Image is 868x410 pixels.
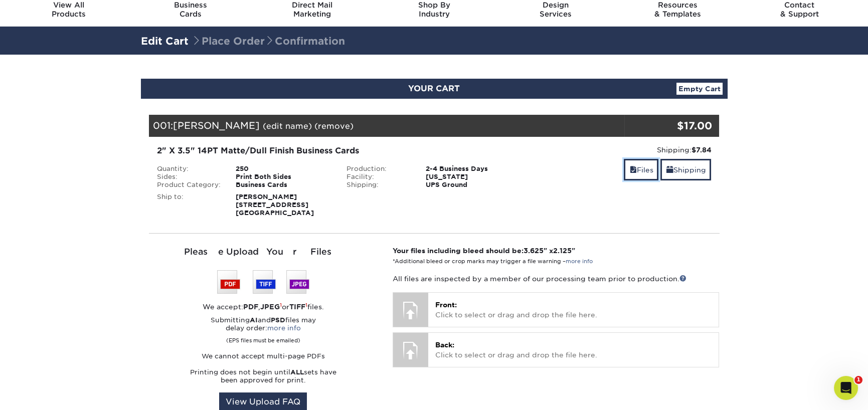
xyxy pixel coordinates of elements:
div: Facility: [339,173,418,181]
strong: JPEG [260,303,280,311]
span: Shop By [373,1,495,10]
div: Ship to: [149,193,229,217]
p: Printing does not begin until sets have been approved for print. [149,368,378,384]
div: & Templates [617,1,739,19]
span: Direct Mail [251,1,373,10]
div: 2" X 3.5" 14PT Matte/Dull Finish Business Cards [157,145,522,157]
div: 250 [228,165,339,173]
span: YOUR CART [408,84,460,93]
div: Quantity: [149,165,229,173]
strong: PSD [271,316,285,324]
iframe: Google Customer Reviews [3,379,85,406]
span: Business [129,1,251,10]
div: & Support [739,1,860,19]
div: UPS Ground [418,181,529,189]
span: 3.625 [524,247,544,255]
div: Production: [339,165,418,173]
a: (remove) [314,121,354,131]
small: *Additional bleed or crop marks may trigger a file warning – [393,258,593,265]
strong: [PERSON_NAME] [STREET_ADDRESS] [GEOGRAPHIC_DATA] [236,193,314,217]
div: We accept: , or files. [149,302,378,312]
span: Front: [435,301,457,309]
span: Back: [435,341,454,349]
a: more info [267,324,301,332]
p: Click to select or drag and drop the file here. [435,300,712,320]
p: All files are inspected by a member of our processing team prior to production. [393,274,719,284]
strong: $7.84 [691,146,711,154]
img: We accept: PSD, TIFF, or JPEG (JPG) [217,270,309,294]
div: 2-4 Business Days [418,165,529,173]
a: more info [566,258,593,265]
sup: 1 [280,302,282,308]
div: Print Both Sides [228,173,339,181]
div: Please Upload Your Files [149,246,378,259]
p: Submitting and files may delay order: [149,316,378,344]
strong: PDF [243,303,258,311]
strong: AI [250,316,258,324]
span: 1 [854,376,862,384]
div: Industry [373,1,495,19]
div: $17.00 [624,118,712,133]
div: [US_STATE] [418,173,529,181]
strong: ALL [290,368,304,376]
a: Edit Cart [141,35,189,47]
div: Shipping: [339,181,418,189]
a: (edit name) [263,121,312,131]
span: files [629,166,636,174]
p: We cannot accept multi-page PDFs [149,352,378,360]
span: Resources [617,1,739,10]
span: Contact [739,1,860,10]
span: Design [495,1,617,10]
small: (EPS files must be emailed) [226,332,300,344]
div: Shipping: [537,145,712,155]
div: Services [495,1,617,19]
span: shipping [666,166,673,174]
div: Product Category: [149,181,229,189]
p: Click to select or drag and drop the file here. [435,340,712,360]
span: View All [8,1,130,10]
div: Cards [129,1,251,19]
span: 2.125 [553,247,572,255]
strong: TIFF [289,303,305,311]
sup: 1 [305,302,307,308]
div: Products [8,1,130,19]
span: [PERSON_NAME] [173,120,260,131]
iframe: Intercom live chat [834,376,858,400]
a: Shipping [660,159,711,180]
div: Business Cards [228,181,339,189]
a: Files [624,159,658,180]
div: Sides: [149,173,229,181]
span: Place Order Confirmation [192,35,345,47]
strong: Your files including bleed should be: " x " [393,247,575,255]
a: Empty Cart [676,83,723,95]
div: Marketing [251,1,373,19]
div: 001: [149,115,624,137]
